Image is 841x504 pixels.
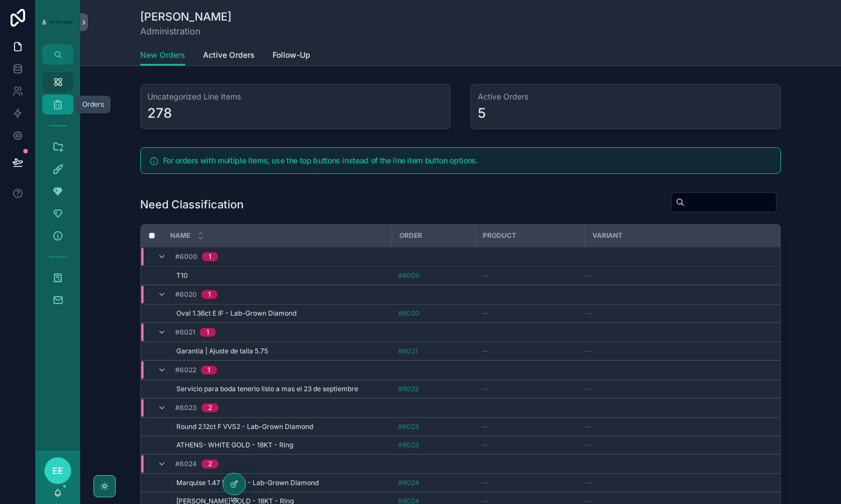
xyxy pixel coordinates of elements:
[398,309,468,318] a: #6020
[585,478,592,487] span: --
[482,441,488,450] span: --
[175,460,197,468] span: #6024
[36,64,80,325] div: scrollable content
[176,422,385,431] a: Round 2.12ct F VVS2 - Lab-Grown Diamond
[585,271,592,280] span: --
[398,309,419,318] a: #6020
[585,441,766,450] a: --
[482,385,578,393] a: --
[170,231,190,240] span: Name
[147,91,443,102] h3: Uncategorized Line Items
[398,478,468,487] a: #6024
[206,328,209,337] div: 1
[175,366,196,375] span: #6022
[398,478,419,487] a: #6024
[208,290,211,299] div: 1
[478,104,486,122] div: 5
[176,347,268,356] span: Garantía | Ajuste de talla 5.75
[207,366,210,375] div: 1
[175,328,195,337] span: #6021
[482,422,578,431] a: --
[482,422,488,431] span: --
[482,385,488,393] span: --
[176,271,188,280] span: T10
[203,45,255,67] a: Active Orders
[398,422,468,431] a: #6023
[208,403,212,412] div: 2
[398,422,419,431] a: #6023
[483,231,516,240] span: Product
[482,309,488,318] span: --
[176,478,319,487] span: Marquise 1.47 D VVS2 - Lab-Grown Diamond
[592,231,622,240] span: Variant
[478,91,774,102] h3: Active Orders
[203,49,255,61] span: Active Orders
[585,478,766,487] a: --
[585,347,592,356] span: --
[140,24,231,38] span: Administration
[482,441,578,450] a: --
[585,385,766,393] a: --
[52,464,63,477] span: EE
[585,309,592,318] span: --
[209,252,211,261] div: 1
[176,309,385,318] a: Oval 1.36ct E IF - Lab-Grown Diamond
[585,347,766,356] a: --
[585,271,766,280] a: --
[140,49,185,61] span: New Orders
[482,271,578,280] a: --
[273,49,310,61] span: Follow-Up
[176,441,385,450] a: ATHENS- WHITE GOLD - 18KT - Ring
[398,385,419,393] a: #6022
[208,460,212,468] div: 2
[482,309,578,318] a: --
[398,271,420,280] a: #6000
[482,478,488,487] span: --
[147,104,172,122] div: 278
[175,403,197,412] span: #6023
[585,422,766,431] a: --
[140,45,185,66] a: New Orders
[585,309,766,318] a: --
[482,271,488,280] span: --
[398,441,419,450] a: #6023
[398,441,468,450] a: #6023
[175,252,197,261] span: #6000
[176,271,385,280] a: T10
[585,441,592,450] span: --
[140,9,231,24] h1: [PERSON_NAME]
[82,100,104,109] div: Orders
[398,347,468,356] a: #6021
[273,45,310,67] a: Follow-Up
[140,197,244,212] h1: Need Classification
[176,309,296,318] span: Oval 1.36ct E IF - Lab-Grown Diamond
[585,422,592,431] span: --
[399,231,422,240] span: Order
[398,385,468,393] a: #6022
[175,290,197,299] span: #6020
[585,385,592,393] span: --
[176,441,293,450] span: ATHENS- WHITE GOLD - 18KT - Ring
[482,478,578,487] a: --
[176,385,385,393] a: Servicio para boda tenerlo listo a mas el 23 de septiembre
[176,385,358,393] span: Servicio para boda tenerlo listo a mas el 23 de septiembre
[176,422,313,431] span: Round 2.12ct F VVS2 - Lab-Grown Diamond
[176,478,385,487] a: Marquise 1.47 D VVS2 - Lab-Grown Diamond
[398,271,468,280] a: #6000
[398,347,418,356] a: #6021
[176,347,385,356] a: Garantía | Ajuste de talla 5.75
[482,347,578,356] a: --
[163,157,771,164] h5: For orders with multiple items, use the top buttons instead of the line item button options.
[42,19,73,25] img: App logo
[482,347,488,356] span: --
